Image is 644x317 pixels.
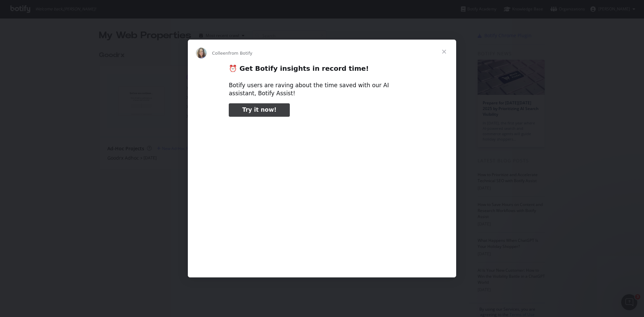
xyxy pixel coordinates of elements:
[242,106,276,113] span: Try it now!
[228,51,253,56] span: from Botify
[229,64,415,76] h2: ⏰ Get Botify insights in record time!
[229,103,290,117] a: Try it now!
[212,51,228,56] span: Colleen
[432,40,456,64] span: Close
[182,122,462,262] video: Play video
[196,48,207,58] img: Profile image for Colleen
[229,82,415,98] div: Botify users are raving about the time saved with our AI assistant, Botify Assist!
